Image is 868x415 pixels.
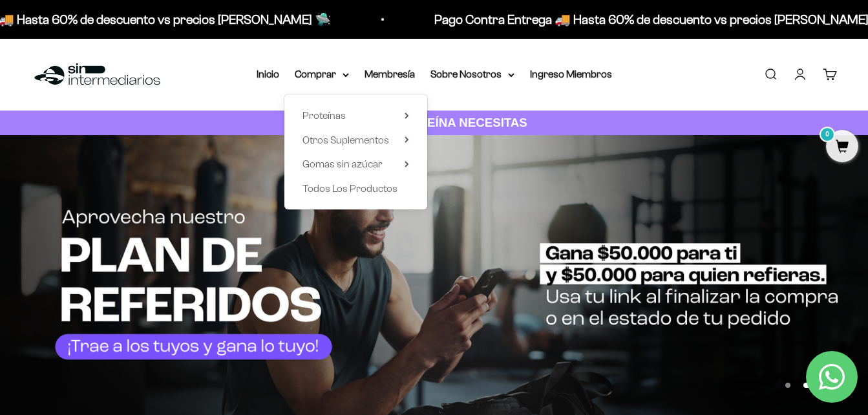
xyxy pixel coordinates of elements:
summary: Otros Suplementos [302,132,409,149]
a: Membresía [365,69,415,80]
a: Ingreso Miembros [530,69,612,80]
span: Otros Suplementos [302,134,389,145]
summary: Sobre Nosotros [430,66,514,83]
mark: 0 [820,127,835,142]
summary: Proteínas [302,107,409,124]
summary: Comprar [295,66,349,83]
span: Gomas sin azúcar [302,158,383,169]
a: Inicio [257,69,279,80]
a: Todos Los Productos [302,180,409,197]
p: Pago Contra Entrega 🚚 Hasta 60% de descuento vs precios [PERSON_NAME] 🛸 [414,9,867,30]
a: 0 [826,140,858,154]
span: Proteínas [302,110,346,121]
summary: Gomas sin azúcar [302,156,409,173]
span: Todos Los Productos [302,183,397,194]
strong: CUANTA PROTEÍNA NECESITAS [341,116,527,129]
